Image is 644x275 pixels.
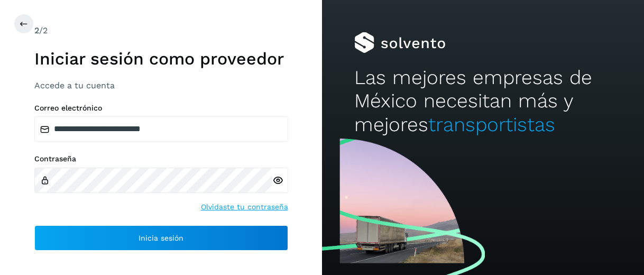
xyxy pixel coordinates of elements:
a: Olvidaste tu contraseña [201,201,288,213]
button: Inicia sesión [34,225,288,251]
span: transportistas [428,113,555,136]
label: Correo electrónico [34,104,288,113]
label: Contraseña [34,154,288,163]
h2: Las mejores empresas de México necesitan más y mejores [354,66,612,136]
span: 2 [34,25,39,35]
h3: Accede a tu cuenta [34,80,288,90]
span: Inicia sesión [139,234,183,242]
h1: Iniciar sesión como proveedor [34,49,288,69]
